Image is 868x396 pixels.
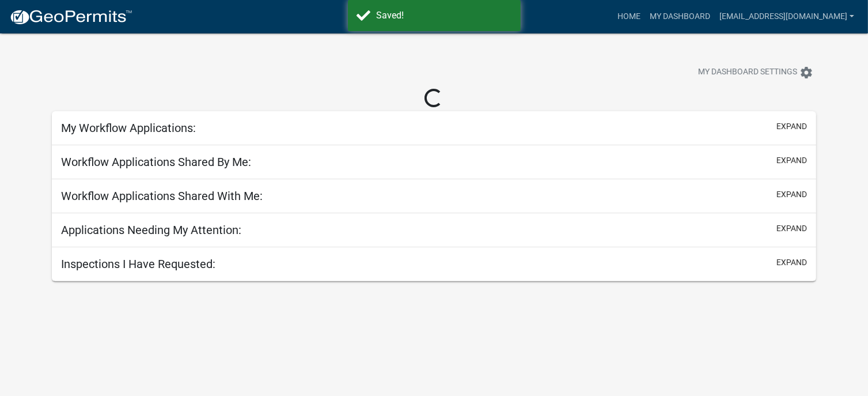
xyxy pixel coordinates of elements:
[61,121,196,135] h5: My Workflow Applications:
[377,9,512,22] div: Saved!
[61,257,215,271] h5: Inspections I Have Requested:
[61,223,241,237] h5: Applications Needing My Attention:
[645,6,715,28] a: My Dashboard
[799,66,813,80] i: settings
[776,257,807,269] button: expand
[776,120,807,133] button: expand
[715,6,859,28] a: [EMAIL_ADDRESS][DOMAIN_NAME]
[776,222,807,235] button: expand
[613,6,645,28] a: Home
[776,188,807,201] button: expand
[61,189,263,203] h5: Workflow Applications Shared With Me:
[689,61,822,84] button: My Dashboard Settingssettings
[698,66,797,80] span: My Dashboard Settings
[61,155,251,169] h5: Workflow Applications Shared By Me:
[776,154,807,167] button: expand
